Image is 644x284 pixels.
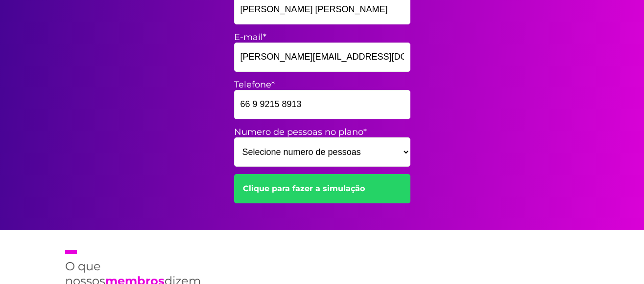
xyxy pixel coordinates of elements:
[234,79,410,90] label: Telefone*
[234,174,410,203] a: Clique para fazer a simulação
[234,127,410,137] label: Numero de pessoas no plano*
[234,32,410,43] label: E-mail*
